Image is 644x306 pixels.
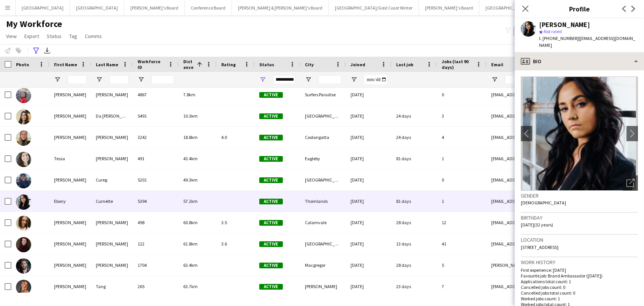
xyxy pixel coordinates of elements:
[487,84,639,105] div: [EMAIL_ADDRESS][DOMAIN_NAME]
[49,148,91,169] div: Tessa
[91,84,133,105] div: [PERSON_NAME]
[521,214,638,221] h3: Birthday
[521,296,638,301] p: Worked jobs count: 1
[21,31,42,41] a: Export
[133,212,179,233] div: 498
[259,113,283,119] span: Active
[437,127,487,148] div: 4
[521,267,638,273] p: First experience: [DATE]
[66,31,80,41] a: Tag
[487,169,639,190] div: [EMAIL_ADDRESS][DOMAIN_NAME]
[138,76,144,83] button: Open Filter Menu
[487,148,639,169] div: [EMAIL_ADDRESS][DOMAIN_NAME]
[91,212,133,233] div: [PERSON_NAME]
[232,0,329,15] button: [PERSON_NAME] & [PERSON_NAME]'s Board
[43,46,52,55] app-action-btn: Export XLSX
[329,0,419,15] button: [GEOGRAPHIC_DATA]/Gold Coast Winter
[392,255,437,276] div: 28 days
[521,244,558,250] span: [STREET_ADDRESS]
[49,255,91,276] div: [PERSON_NAME]
[300,191,346,212] div: Thornlands
[346,169,392,190] div: [DATE]
[515,4,644,14] h3: Profile
[300,127,346,148] div: Coolangatta
[487,105,639,126] div: [EMAIL_ADDRESS][DOMAIN_NAME]
[49,276,91,297] div: [PERSON_NAME]
[49,212,91,233] div: [PERSON_NAME]
[96,62,118,67] span: Last Name
[300,233,346,254] div: [GEOGRAPHIC_DATA]
[124,0,185,15] button: [PERSON_NAME]'s Board
[183,156,198,161] span: 43.4km
[44,31,65,41] a: Status
[91,169,133,190] div: Cureg
[183,113,198,119] span: 10.3km
[91,191,133,212] div: Curnette
[91,148,133,169] div: [PERSON_NAME]
[16,173,31,188] img: Xandra Cureg
[259,62,274,67] span: Status
[392,212,437,233] div: 28 days
[539,35,579,41] span: t. [PHONE_NUMBER]
[49,105,91,126] div: [PERSON_NAME]
[133,84,179,105] div: 4867
[521,192,638,199] h3: Gender
[392,105,437,126] div: 24 days
[54,62,77,67] span: First Name
[133,105,179,126] div: 5491
[16,280,31,295] img: Rachel Tang
[16,152,31,167] img: Tessa Cowan
[259,284,283,290] span: Active
[133,148,179,169] div: 491
[487,233,639,254] div: [EMAIL_ADDRESS][DOMAIN_NAME]
[346,255,392,276] div: [DATE]
[346,276,392,297] div: [DATE]
[437,169,487,190] div: 0
[49,191,91,212] div: Ebony
[133,255,179,276] div: 1704
[346,212,392,233] div: [DATE]
[47,33,62,40] span: Status
[300,255,346,276] div: Macgregor
[49,233,91,254] div: [PERSON_NAME]
[305,62,314,67] span: City
[82,31,105,41] a: Comms
[259,199,283,204] span: Active
[346,233,392,254] div: [DATE]
[392,127,437,148] div: 24 days
[16,258,31,274] img: Steven Cragg
[16,237,31,252] img: Alicia Miller
[300,212,346,233] div: Calamvale
[217,212,255,233] div: 3.5
[392,233,437,254] div: 13 days
[539,21,590,28] div: [PERSON_NAME]
[259,76,266,83] button: Open Filter Menu
[364,75,387,84] input: Joined Filter Input
[16,0,70,15] button: [GEOGRAPHIC_DATA]
[85,33,102,40] span: Comms
[259,135,283,140] span: Active
[133,127,179,148] div: 3242
[319,75,341,84] input: City Filter Input
[49,127,91,148] div: [PERSON_NAME]
[487,127,639,148] div: [EMAIL_ADDRESS][DOMAIN_NAME]
[544,29,562,34] span: Not rated
[183,198,198,204] span: 57.2km
[3,31,20,41] a: View
[521,76,638,191] img: Crew avatar or photo
[259,92,283,98] span: Active
[221,62,236,67] span: Rating
[623,175,638,191] div: Open photos pop-in
[91,276,133,297] div: Tang
[515,52,644,70] div: Bio
[16,216,31,231] img: Laura Allen
[521,284,638,290] p: Cancelled jobs count: 0
[487,276,639,297] div: [EMAIL_ADDRESS][DOMAIN_NAME]
[259,177,283,183] span: Active
[133,169,179,190] div: 5201
[521,273,638,279] p: Favourite job: Brand Ambassador ([DATE])
[138,59,165,70] span: Workforce ID
[6,18,62,30] span: My Workforce
[351,76,357,83] button: Open Filter Menu
[487,255,639,276] div: [PERSON_NAME][EMAIL_ADDRESS][PERSON_NAME][DOMAIN_NAME]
